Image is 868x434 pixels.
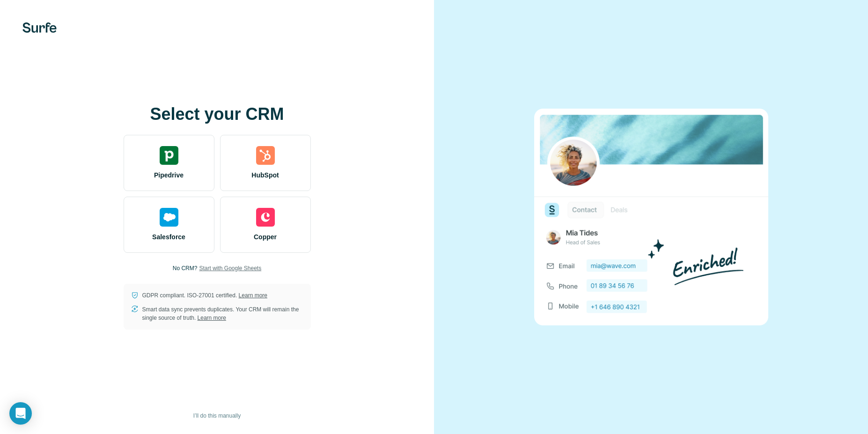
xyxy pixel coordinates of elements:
img: none image [534,109,768,325]
a: Learn more [239,292,267,299]
div: Open Intercom Messenger [9,402,32,425]
span: HubSpot [251,170,279,180]
a: Learn more [198,315,226,321]
h1: Select your CRM [124,105,311,124]
img: hubspot's logo [256,146,275,165]
p: Smart data sync prevents duplicates. Your CRM will remain the single source of truth. [142,305,303,322]
span: Salesforce [152,232,185,242]
p: No CRM? [173,264,198,272]
span: Copper [254,232,277,242]
span: I’ll do this manually [193,412,241,420]
p: GDPR compliant. ISO-27001 certified. [142,291,267,300]
img: Surfe's logo [22,22,57,33]
img: pipedrive's logo [160,146,178,165]
button: I’ll do this manually [187,409,247,423]
img: copper's logo [256,208,275,227]
button: Start with Google Sheets [199,264,261,272]
span: Pipedrive [154,170,184,180]
img: salesforce's logo [160,208,178,227]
